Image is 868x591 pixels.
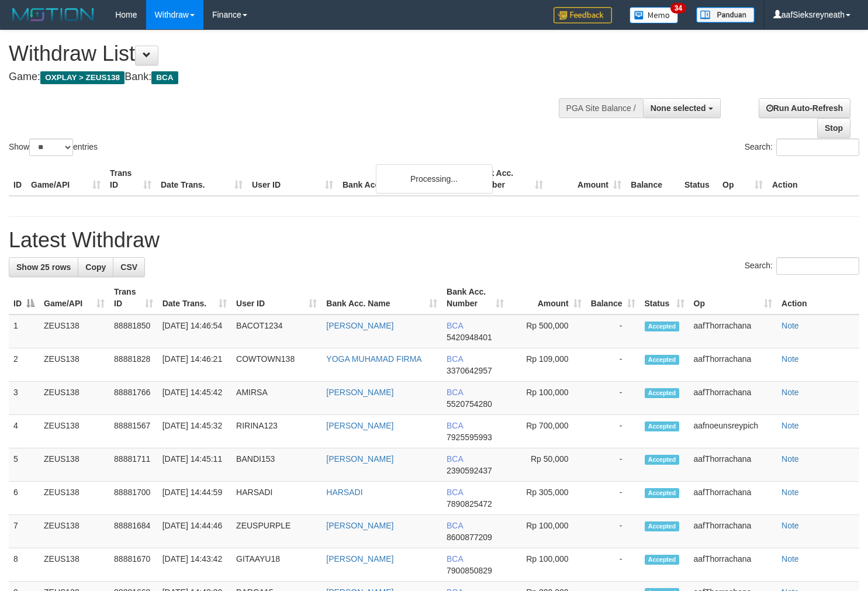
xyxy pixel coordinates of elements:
[9,229,859,252] h1: Latest Withdraw
[231,515,321,548] td: ZEUSPURPLE
[9,448,39,482] td: 5
[158,382,231,415] td: [DATE] 14:45:42
[231,348,321,382] td: COWTOWN138
[626,163,680,196] th: Balance
[158,348,231,382] td: [DATE] 14:46:21
[447,554,463,564] span: BCA
[586,281,640,314] th: Balance: activate to sort column ascending
[109,281,158,314] th: Trans ID: activate to sort column ascending
[689,482,777,515] td: aafThorrachana
[718,163,767,196] th: Op
[247,163,338,196] th: User ID
[113,257,145,277] a: CSV
[645,521,680,531] span: Accepted
[16,262,71,272] span: Show 25 rows
[326,354,421,364] a: YOGA MUHAMAD FIRMA
[651,103,706,113] span: None selected
[509,415,586,448] td: Rp 700,000
[559,98,643,118] div: PGA Site Balance /
[151,71,178,84] span: BCA
[158,281,231,314] th: Date Trans.: activate to sort column ascending
[645,322,680,331] span: Accepted
[158,415,231,448] td: [DATE] 14:45:32
[680,163,718,196] th: Status
[9,42,567,65] h1: Withdraw List
[338,163,469,196] th: Bank Acc. Name
[9,71,567,83] h4: Game: Bank:
[689,515,777,548] td: aafThorrachana
[586,348,640,382] td: -
[509,448,586,482] td: Rp 50,000
[447,388,463,397] span: BCA
[586,415,640,448] td: -
[39,515,109,548] td: ZEUS138
[231,548,321,582] td: GITAAYU18
[39,415,109,448] td: ZEUS138
[645,488,680,498] span: Accepted
[586,515,640,548] td: -
[767,163,859,196] th: Action
[781,388,799,397] a: Note
[447,433,492,442] span: Copy 7925595993 to clipboard
[109,548,158,582] td: 88881670
[509,482,586,515] td: Rp 305,000
[447,521,463,530] span: BCA
[469,163,548,196] th: Bank Acc. Number
[326,554,393,564] a: [PERSON_NAME]
[777,281,859,314] th: Action
[509,548,586,582] td: Rp 100,000
[9,548,39,582] td: 8
[109,515,158,548] td: 88881684
[645,555,680,565] span: Accepted
[447,399,492,409] span: Copy 5520754280 to clipboard
[39,448,109,482] td: ZEUS138
[548,163,626,196] th: Amount
[156,163,247,196] th: Date Trans.
[9,163,26,196] th: ID
[85,262,106,272] span: Copy
[326,321,393,330] a: [PERSON_NAME]
[776,139,859,156] input: Search:
[776,257,859,275] input: Search:
[326,488,362,497] a: HARSADI
[447,488,463,497] span: BCA
[9,482,39,515] td: 6
[9,382,39,415] td: 3
[447,366,492,375] span: Copy 3370642957 to clipboard
[586,548,640,582] td: -
[39,348,109,382] td: ZEUS138
[231,281,321,314] th: User ID: activate to sort column ascending
[817,118,850,138] a: Stop
[326,421,393,430] a: [PERSON_NAME]
[447,421,463,430] span: BCA
[645,455,680,465] span: Accepted
[447,499,492,509] span: Copy 7890825472 to clipboard
[109,348,158,382] td: 88881828
[781,354,799,364] a: Note
[447,321,463,330] span: BCA
[670,3,686,13] span: 34
[781,521,799,530] a: Note
[39,482,109,515] td: ZEUS138
[105,163,156,196] th: Trans ID
[158,548,231,582] td: [DATE] 14:43:42
[326,521,393,530] a: [PERSON_NAME]
[109,482,158,515] td: 88881700
[745,139,859,156] label: Search:
[78,257,113,277] a: Copy
[9,348,39,382] td: 2
[509,515,586,548] td: Rp 100,000
[109,382,158,415] td: 88881766
[39,382,109,415] td: ZEUS138
[9,139,98,156] label: Show entries
[586,482,640,515] td: -
[9,257,78,277] a: Show 25 rows
[640,281,689,314] th: Status: activate to sort column ascending
[696,7,755,23] img: panduan.png
[447,354,463,364] span: BCA
[509,314,586,348] td: Rp 500,000
[9,314,39,348] td: 1
[376,164,493,193] div: Processing...
[689,548,777,582] td: aafThorrachana
[109,448,158,482] td: 88881711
